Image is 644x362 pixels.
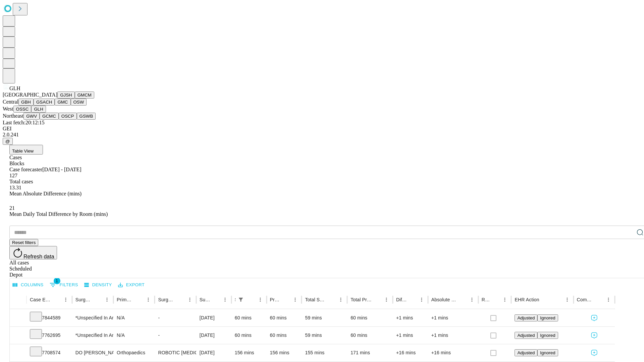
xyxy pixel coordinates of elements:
[117,309,151,326] div: N/A
[75,309,110,326] div: *Unspecified In And Out Surgery Glh
[23,113,40,120] button: GWV
[9,173,17,178] span: 127
[3,138,13,145] button: @
[117,344,151,361] div: Orthopaedics
[5,139,10,144] span: @
[13,106,32,113] button: OSSC
[431,327,475,344] div: +1 mins
[305,344,344,361] div: 155 mins
[200,297,210,302] div: Surgery Date
[515,314,537,321] button: Adjusted
[117,327,151,344] div: N/A
[351,327,389,344] div: 60 mins
[577,297,594,302] div: Comments
[200,327,228,344] div: [DATE]
[500,295,509,304] button: Menu
[59,113,77,120] button: OSCP
[12,240,36,245] span: Reset filters
[9,167,42,172] span: Case forecaster
[93,295,102,304] button: Sort
[23,254,54,259] span: Refresh data
[537,349,558,356] button: Ignored
[34,99,55,106] button: GSACH
[517,315,535,320] span: Adjusted
[515,297,539,302] div: EHR Action
[158,297,175,302] div: Surgery Name
[256,295,265,304] button: Menu
[9,205,15,211] span: 21
[13,347,23,359] button: Expand
[200,344,228,361] div: [DATE]
[30,297,51,302] div: Case Epic Id
[396,327,425,344] div: +1 mins
[305,297,326,302] div: Total Scheduled Duration
[3,99,18,105] span: Central
[540,350,555,355] span: Ignored
[515,332,537,339] button: Adjusted
[235,327,263,344] div: 60 mins
[431,309,475,326] div: +1 mins
[11,280,45,290] button: Select columns
[540,295,549,304] button: Sort
[71,99,87,106] button: OSW
[13,312,23,324] button: Expand
[336,295,345,304] button: Menu
[3,120,45,125] span: Last fetch: 20:12:15
[31,106,46,113] button: GLH
[270,344,299,361] div: 156 mins
[305,327,344,344] div: 59 mins
[61,295,70,304] button: Menu
[408,295,417,304] button: Sort
[55,99,70,106] button: GMC
[102,295,112,304] button: Menu
[382,295,391,304] button: Menu
[30,327,69,344] div: 7762695
[9,85,20,91] span: GLH
[9,191,82,196] span: Mean Absolute Difference (mins)
[431,344,475,361] div: +16 mins
[537,314,558,321] button: Ignored
[396,309,425,326] div: +1 mins
[158,344,193,361] div: ROBOTIC [MEDICAL_DATA] KNEE TOTAL
[75,327,110,344] div: *Unspecified In And Out Surgery Glh
[18,99,34,106] button: GBH
[9,239,38,246] button: Reset filters
[351,309,389,326] div: 60 mins
[75,92,94,99] button: GMCM
[200,309,228,326] div: [DATE]
[351,297,372,302] div: Total Predicted Duration
[9,211,108,217] span: Mean Daily Total Difference by Room (mins)
[116,280,146,290] button: Export
[30,309,69,326] div: 7844589
[396,297,407,302] div: Difference
[9,179,33,184] span: Total cases
[246,295,256,304] button: Sort
[594,295,604,304] button: Sort
[158,309,193,326] div: -
[3,106,13,112] span: West
[42,167,81,172] span: [DATE] - [DATE]
[54,278,60,284] span: 1
[281,295,290,304] button: Sort
[30,344,69,361] div: 7708574
[235,297,235,302] div: Scheduled In Room Duration
[185,295,195,304] button: Menu
[211,295,220,304] button: Sort
[52,295,61,304] button: Sort
[144,295,153,304] button: Menu
[3,126,641,132] div: GEI
[604,295,613,304] button: Menu
[305,309,344,326] div: 59 mins
[9,185,21,190] span: 13.31
[467,295,477,304] button: Menu
[290,295,300,304] button: Menu
[431,297,457,302] div: Absolute Difference
[537,332,558,339] button: Ignored
[417,295,426,304] button: Menu
[3,132,641,138] div: 2.0.241
[235,309,263,326] div: 60 mins
[134,295,144,304] button: Sort
[270,327,299,344] div: 60 mins
[235,344,263,361] div: 156 mins
[236,295,246,304] button: Show filters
